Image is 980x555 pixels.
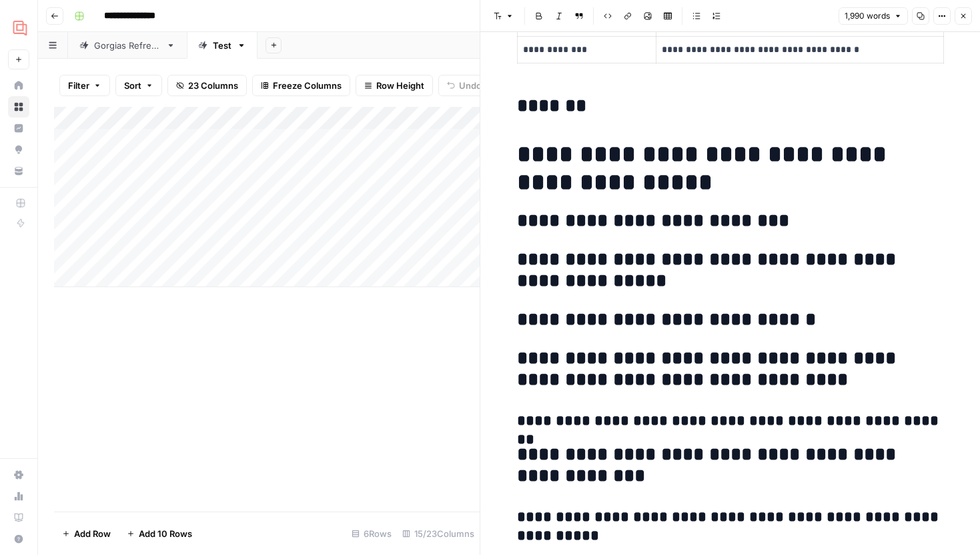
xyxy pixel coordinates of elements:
[188,79,238,92] span: 23 Columns
[115,75,162,96] button: Sort
[438,75,490,96] button: Undo
[8,75,29,96] a: Home
[8,528,29,550] button: Help + Support
[124,79,141,92] span: Sort
[376,79,424,92] span: Row Height
[252,75,350,96] button: Freeze Columns
[845,10,890,22] span: 1,990 words
[139,527,192,540] span: Add 10 Rows
[459,79,482,92] span: Undo
[397,523,480,544] div: 15/23 Columns
[74,527,111,540] span: Add Row
[8,139,29,160] a: Opportunities
[59,75,110,96] button: Filter
[68,79,89,92] span: Filter
[356,75,433,96] button: Row Height
[8,15,32,39] img: Gorgias Logo
[167,75,247,96] button: 23 Columns
[68,32,187,59] a: Gorgias Refresh
[213,39,231,52] div: Test
[8,11,29,44] button: Workspace: Gorgias
[94,39,161,52] div: Gorgias Refresh
[187,32,258,59] a: Test
[119,523,200,544] button: Add 10 Rows
[54,523,119,544] button: Add Row
[8,118,29,139] a: Insights
[8,486,29,507] a: Usage
[839,7,908,25] button: 1,990 words
[346,523,397,544] div: 6 Rows
[8,96,29,118] a: Browse
[8,507,29,528] a: Learning Hub
[273,79,342,92] span: Freeze Columns
[8,160,29,182] a: Your Data
[8,464,29,486] a: Settings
